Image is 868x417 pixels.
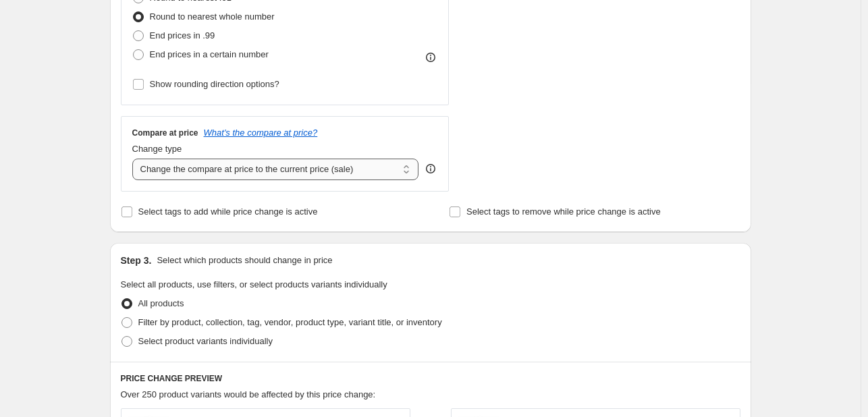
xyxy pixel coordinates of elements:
span: Select tags to add while price change is active [138,206,318,217]
button: What's the compare at price? [204,128,318,138]
span: End prices in a certain number [150,49,269,59]
span: Filter by product, collection, tag, vendor, product type, variant title, or inventory [138,317,442,327]
span: End prices in .99 [150,30,215,40]
span: Select product variants individually [138,336,273,346]
h6: PRICE CHANGE PREVIEW [121,373,740,384]
span: Show rounding direction options? [150,79,279,89]
h2: Step 3. [121,254,152,267]
span: Select all products, use filters, or select products variants individually [121,279,387,289]
span: Change type [132,144,182,154]
h3: Compare at price [132,128,198,138]
span: Select tags to remove while price change is active [466,206,661,217]
span: Over 250 product variants would be affected by this price change: [121,389,376,399]
div: help [424,162,437,175]
p: Select which products should change in price [157,254,332,267]
span: Round to nearest whole number [150,11,275,22]
span: All products [138,298,184,308]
